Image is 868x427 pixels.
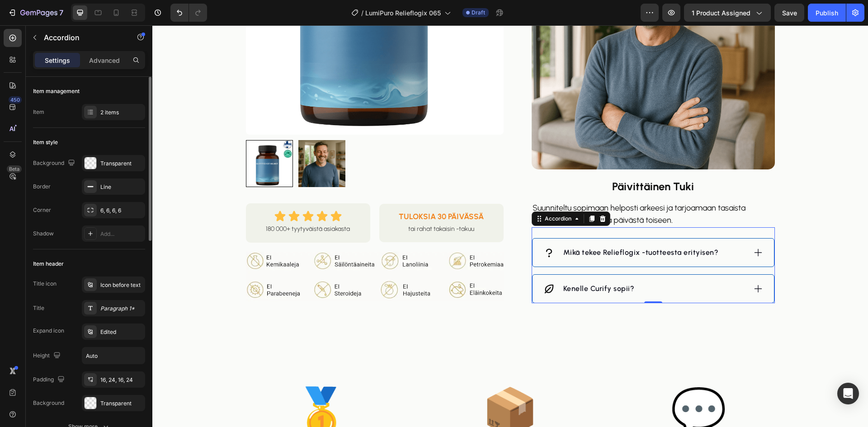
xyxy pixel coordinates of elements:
[33,327,64,335] div: Expand icon
[361,8,363,18] span: /
[44,32,121,43] p: Accordion
[4,4,67,22] button: 7
[59,7,63,18] p: 7
[816,8,838,18] div: Publish
[365,8,441,18] span: LumiPuro Relieflogix 065
[380,154,622,168] p: ⁠⁠⁠⁠⁠⁠⁠
[684,4,771,22] button: 1 product assigned
[411,258,482,269] p: Kenelle Curify sopii?
[782,9,797,17] span: Save
[33,108,44,116] div: Item
[100,230,143,238] div: Add...
[100,376,143,384] div: 16, 24, 16, 24
[100,305,143,313] div: Paragraph 1*
[100,160,143,168] div: Transparent
[45,56,70,65] p: Settings
[152,25,868,427] iframe: Design area
[246,187,331,196] strong: TULOKSIA 30 PÄIVÄSSÄ
[89,56,120,65] p: Advanced
[87,356,253,416] h2: 🥇
[410,221,568,234] div: Rich Text Editor. Editing area: main
[9,96,22,103] div: 450
[33,87,80,95] div: Item management
[100,281,143,289] div: Icon before text
[33,157,77,169] div: Background
[808,4,846,22] button: Publish
[33,350,62,362] div: Height
[100,206,143,215] div: 6, 6, 6, 6
[241,198,337,209] p: tai rahat takaisin -takuu
[33,304,44,312] div: Title
[33,183,51,191] div: Border
[380,177,622,201] p: Suunniteltu sopimaan helposti arkeesi ja tarjoamaan tasaista energiaa ja elinvoimaa päivästä tois...
[100,183,143,191] div: Line
[82,347,145,364] input: Auto
[94,226,351,277] img: gempages_569423034075579424-cd9bf6cb-11a4-46d7-bfee-c49678014482.webp
[33,138,58,146] div: Item style
[463,356,629,416] h2: 💬
[379,153,623,169] h2: Rich Text Editor. Editing area: main
[275,356,441,416] h2: 📦
[774,4,804,22] button: Save
[7,165,22,173] div: Beta
[33,399,64,407] div: Background
[100,399,143,408] div: Transparent
[692,8,750,18] span: 1 product assigned
[379,176,623,202] div: Rich Text Editor. Editing area: main
[391,189,421,197] div: Accordion
[170,4,207,22] div: Undo/Redo
[472,9,485,17] span: Draft
[460,155,542,168] strong: Päivittäinen Tuki
[100,108,143,117] div: 2 items
[410,257,484,270] div: Rich Text Editor. Editing area: main
[33,230,54,238] div: Shadow
[837,383,859,404] div: Open Intercom Messenger
[33,280,57,288] div: Title icon
[33,206,51,214] div: Corner
[33,260,64,268] div: Item header
[100,328,143,336] div: Edited
[411,222,566,233] p: Mikä tekee Relieflogix -tuotteesta erityisen?
[33,374,66,386] div: Padding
